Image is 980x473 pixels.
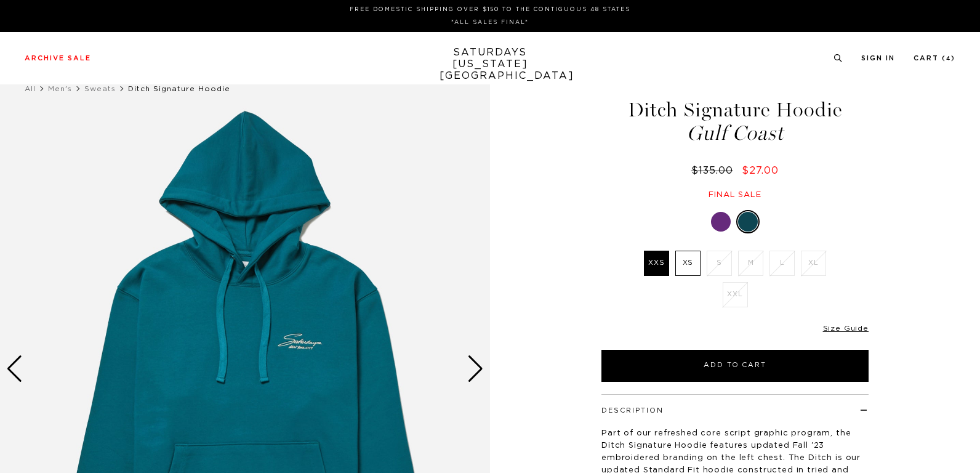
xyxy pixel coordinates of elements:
[6,355,23,382] div: Previous slide
[467,355,484,382] div: Next slide
[601,350,869,382] button: Add to Cart
[84,85,116,92] a: Sweats
[600,100,870,144] h1: Ditch Signature Hoodie
[25,55,91,62] a: Archive Sale
[30,18,950,27] p: *ALL SALES FINAL*
[742,166,779,176] span: $27.00
[128,85,230,92] span: Ditch Signature Hoodie
[644,251,669,276] label: XXS
[25,85,36,92] a: All
[823,325,869,332] a: Size Guide
[30,5,950,14] p: FREE DOMESTIC SHIPPING OVER $150 TO THE CONTIGUOUS 48 STATES
[675,251,701,276] label: XS
[691,166,738,176] del: $135.00
[440,47,541,82] a: SATURDAYS[US_STATE][GEOGRAPHIC_DATA]
[861,55,895,62] a: Sign In
[914,55,955,62] a: Cart (4)
[48,85,72,92] a: Men's
[600,123,870,144] span: Gulf Coast
[601,407,664,414] button: Description
[600,190,870,200] div: Final sale
[946,56,951,62] small: 4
